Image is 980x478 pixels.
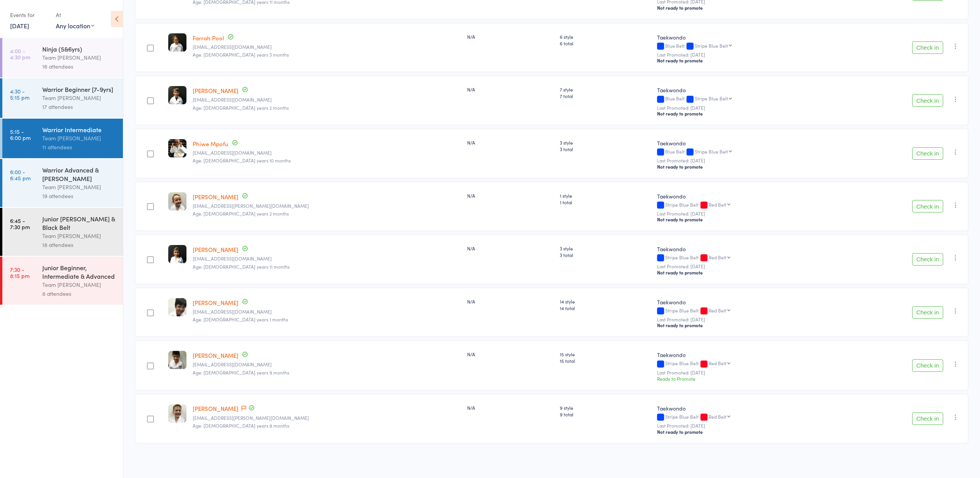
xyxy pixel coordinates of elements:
[657,105,832,110] small: Last Promoted: [DATE]
[912,253,943,266] button: Check in
[56,9,94,21] div: At
[42,85,116,93] div: Warrior Beginner [7-9yrs]
[193,263,290,270] span: Age: [DEMOGRAPHIC_DATA] years 11 months
[193,309,461,314] small: pradeep1810@gmail.com
[657,375,832,382] div: Ready to Promote
[193,404,238,412] a: [PERSON_NAME]
[657,5,832,11] div: Not ready to promote
[695,96,728,101] div: Stripe Blue Belt
[42,143,116,152] div: 11 attendees
[560,93,651,99] span: 7 total
[10,88,29,100] time: 4:30 - 5:15 pm
[193,44,461,50] small: yasmeen.timol@gmail.com
[657,33,832,41] div: Taekwondo
[10,21,29,30] a: [DATE]
[657,57,832,64] div: Not ready to promote
[560,351,651,357] span: 15 style
[42,53,116,62] div: Team [PERSON_NAME]
[467,86,554,93] div: N/A
[560,192,651,199] span: 1 style
[467,298,554,305] div: N/A
[657,202,832,209] div: Stripe Blue Belt
[912,359,943,372] button: Check in
[657,52,832,57] small: Last Promoted: [DATE]
[193,140,228,148] a: Phiwe Mpofu
[193,203,461,209] small: megan.e.foggin@gmail.com
[560,305,651,311] span: 14 total
[657,110,832,117] div: Not ready to promote
[467,351,554,357] div: N/A
[193,299,238,307] a: [PERSON_NAME]
[42,45,116,53] div: Ninja (5&6yrs)
[2,159,123,207] a: 6:00 -6:45 pmWarrior Advanced & [PERSON_NAME]Team [PERSON_NAME]19 attendees
[657,404,832,412] div: Taekwondo
[657,164,832,170] div: Not ready to promote
[709,202,726,207] div: Red Belt
[168,351,186,369] img: image1677276257.png
[42,125,116,134] div: Warrior Intermediate
[657,298,832,306] div: Taekwondo
[912,306,943,319] button: Check in
[168,139,186,157] img: image1692947716.png
[467,404,554,411] div: N/A
[193,422,289,429] span: Age: [DEMOGRAPHIC_DATA] years 9 months
[912,94,943,107] button: Check in
[912,200,943,212] button: Check in
[42,102,116,111] div: 17 attendees
[193,316,288,323] span: Age: [DEMOGRAPHIC_DATA] years 1 months
[560,40,651,47] span: 6 total
[657,361,832,367] div: Stripe Blue Belt
[193,362,461,367] small: veracorso@hotmail.com
[912,41,943,54] button: Check in
[168,192,186,211] img: image1645592702.png
[193,157,291,164] span: Age: [DEMOGRAPHIC_DATA] years 10 months
[912,147,943,160] button: Check in
[193,245,238,254] a: [PERSON_NAME]
[193,351,238,359] a: [PERSON_NAME]
[657,139,832,147] div: Taekwondo
[657,245,832,253] div: Taekwondo
[193,86,238,95] a: [PERSON_NAME]
[42,166,116,183] div: Warrior Advanced & [PERSON_NAME]
[42,134,116,143] div: Team [PERSON_NAME]
[42,263,116,280] div: Junior Beginner, Intermediate & Advanced
[168,298,186,316] img: image1614381235.png
[42,183,116,192] div: Team [PERSON_NAME]
[709,308,726,313] div: Red Belt
[467,192,554,199] div: N/A
[657,351,832,359] div: Taekwondo
[193,150,461,155] small: zione.phiri1981@gmail.com
[10,48,30,60] time: 4:00 - 4:30 pm
[168,245,186,263] img: image1706853966.png
[168,86,186,104] img: image1706854010.png
[709,255,726,260] div: Red Belt
[2,38,123,78] a: 4:00 -4:30 pmNinja (5&6yrs)Team [PERSON_NAME]16 attendees
[560,252,651,258] span: 3 total
[695,43,728,48] div: Stripe Blue Belt
[10,266,29,279] time: 7:30 - 8:15 pm
[193,193,238,201] a: [PERSON_NAME]
[657,429,832,435] div: Not ready to promote
[657,423,832,428] small: Last Promoted: [DATE]
[42,231,116,240] div: Team [PERSON_NAME]
[193,369,289,376] span: Age: [DEMOGRAPHIC_DATA] years 9 months
[657,264,832,269] small: Last Promoted: [DATE]
[42,214,116,231] div: Junior [PERSON_NAME] & Black Belt
[193,34,224,42] a: Farrah Pool
[193,104,289,111] span: Age: [DEMOGRAPHIC_DATA] years 2 months
[42,280,116,289] div: Team [PERSON_NAME]
[560,411,651,418] span: 9 total
[2,78,123,118] a: 4:30 -5:15 pmWarrior Beginner [7-9yrs]Team [PERSON_NAME]17 attendees
[193,210,289,217] span: Age: [DEMOGRAPHIC_DATA] years 2 months
[709,361,726,366] div: Red Belt
[560,199,651,205] span: 1 total
[467,245,554,252] div: N/A
[657,149,832,155] div: Blue Belt
[2,257,123,305] a: 7:30 -8:15 pmJunior Beginner, Intermediate & AdvancedTeam [PERSON_NAME]8 attendees
[193,256,461,261] small: mitu_huq@yahoo.com
[467,33,554,40] div: N/A
[193,97,461,102] small: yasmeen.timol@gmail.com
[10,128,31,141] time: 5:15 - 6:00 pm
[10,217,30,230] time: 6:45 - 7:30 pm
[168,33,186,52] img: image1706854059.png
